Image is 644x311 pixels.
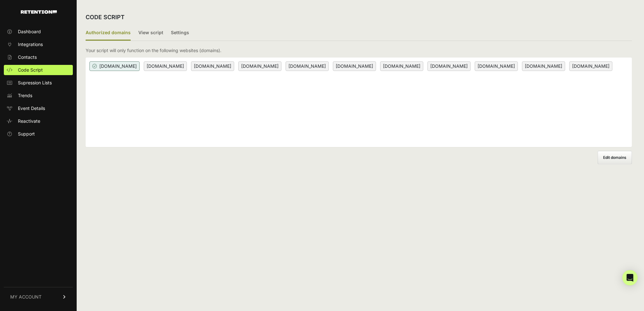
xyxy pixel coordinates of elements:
a: Event Details [4,103,73,113]
span: Contacts [18,54,37,60]
span: [DOMAIN_NAME] [144,61,187,71]
a: Reactivate [4,116,73,126]
span: Trends [18,92,32,99]
label: Authorized domains [86,26,131,41]
span: [DOMAIN_NAME] [427,61,471,71]
p: Your script will only function on the following websites (domains). [86,47,221,54]
label: View script [138,26,163,41]
span: [DOMAIN_NAME] [286,61,329,71]
span: Reactivate [18,118,40,124]
span: [DOMAIN_NAME] [522,61,565,71]
span: [DOMAIN_NAME] [89,61,140,71]
a: Contacts [4,52,73,62]
label: Settings [171,26,189,41]
a: Dashboard [4,27,73,37]
span: [DOMAIN_NAME] [380,61,423,71]
span: [DOMAIN_NAME] [569,61,612,71]
span: Support [18,131,35,137]
span: [DOMAIN_NAME] [333,61,376,71]
a: Code Script [4,65,73,75]
h2: CODE SCRIPT [86,13,125,22]
a: MY ACCOUNT [4,287,73,307]
span: Dashboard [18,28,41,35]
span: Event Details [18,105,45,112]
span: Supression Lists [18,80,52,86]
img: Retention.com [21,10,57,14]
span: Code Script [18,67,43,73]
span: [DOMAIN_NAME] [475,61,518,71]
span: Edit domains [603,155,626,160]
span: [DOMAIN_NAME] [191,61,234,71]
span: MY ACCOUNT [10,294,42,300]
a: Trends [4,90,73,101]
a: Integrations [4,39,73,50]
span: [DOMAIN_NAME] [238,61,281,71]
a: Supression Lists [4,78,73,88]
a: Support [4,129,73,139]
div: Open Intercom Messenger [622,270,638,285]
span: Integrations [18,41,43,48]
